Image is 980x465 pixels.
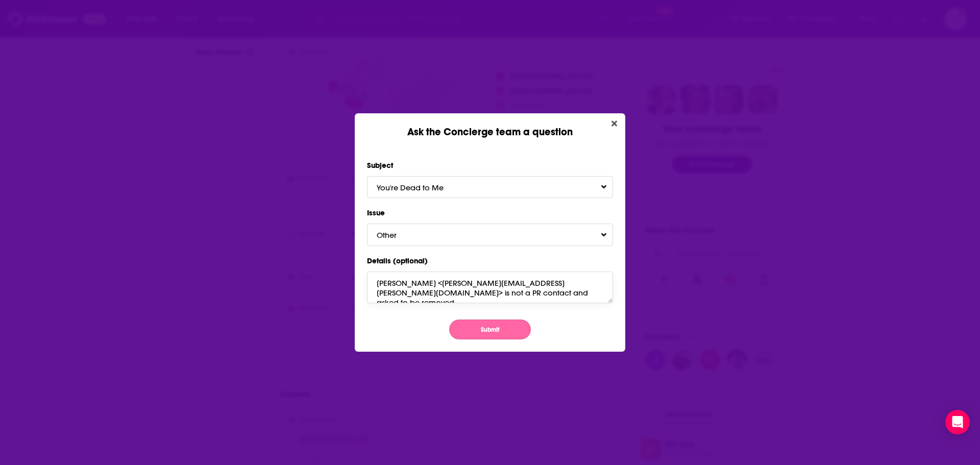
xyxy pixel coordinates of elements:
[367,272,613,303] textarea: [PERSON_NAME] <[PERSON_NAME][EMAIL_ADDRESS][PERSON_NAME][DOMAIN_NAME]> is not a PR contact and as...
[367,206,613,219] label: Issue
[367,254,613,267] label: Details (optional)
[367,159,613,172] label: Subject
[367,224,613,246] button: OtherToggle Pronoun Dropdown
[449,320,531,339] button: Submit
[377,183,464,192] span: You're Dead to Me
[607,117,621,130] button: Close
[367,176,613,198] button: You're Dead to MeToggle Pronoun Dropdown
[355,113,625,138] div: Ask the Concierge team a question
[377,230,417,240] span: Other
[945,410,970,434] div: Open Intercom Messenger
